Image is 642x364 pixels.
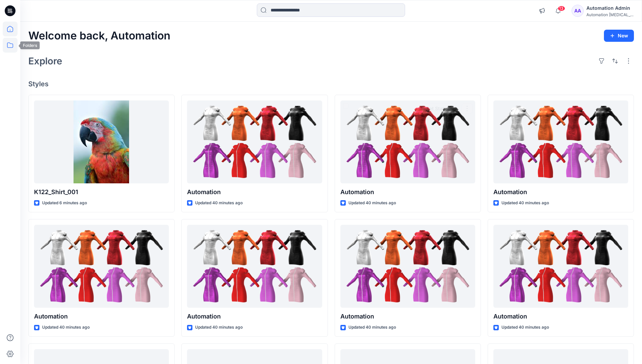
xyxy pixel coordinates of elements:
p: Automation [340,187,475,197]
div: AA [572,5,584,17]
p: Updated 40 minutes ago [195,324,243,331]
p: Updated 40 minutes ago [348,200,396,207]
h2: Explore [28,56,62,66]
p: Automation [340,312,475,321]
a: Automation [493,100,628,184]
p: Automation [493,312,628,321]
p: K122_Shirt_001 [34,187,169,197]
p: Updated 40 minutes ago [348,324,396,331]
p: Updated 40 minutes ago [501,200,549,207]
a: Automation [493,225,628,308]
p: Updated 6 minutes ago [42,200,87,207]
h4: Styles [28,80,634,88]
span: 13 [558,6,565,11]
p: Automation [34,312,169,321]
p: Updated 40 minutes ago [501,324,549,331]
a: K122_Shirt_001 [34,100,169,184]
p: Automation [187,312,322,321]
div: Automation [MEDICAL_DATA]... [586,12,634,17]
div: Automation Admin [586,4,634,12]
a: Automation [187,100,322,184]
a: Automation [340,225,475,308]
h2: Welcome back, Automation [28,30,171,42]
a: Automation [187,225,322,308]
p: Updated 40 minutes ago [42,324,90,331]
p: Updated 40 minutes ago [195,200,243,207]
a: Automation [340,100,475,184]
button: New [604,30,634,42]
p: Automation [187,187,322,197]
a: Automation [34,225,169,308]
p: Automation [493,187,628,197]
